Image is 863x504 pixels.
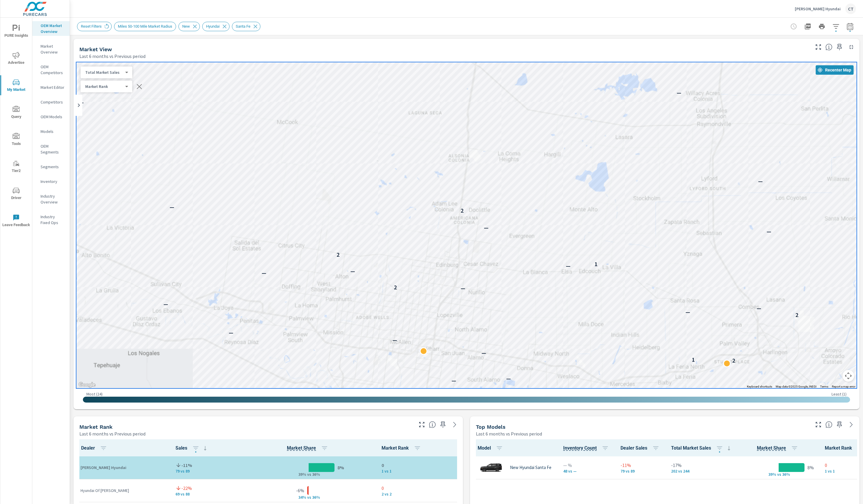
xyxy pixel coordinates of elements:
[764,472,779,477] p: 39% v
[384,387,389,394] p: —
[41,64,65,76] p: OEM Competitors
[510,465,551,470] p: New Hyundai Santa Fe
[41,143,65,155] p: OEM Segments
[825,421,832,428] span: Find the biggest opportunities within your model lineup nationwide. [Source: Market registration ...
[41,99,65,105] p: Competitors
[484,224,489,231] p: —
[41,214,65,226] p: Industry Fixed Ops
[202,22,230,31] div: Hyundai
[847,42,856,52] button: Minimize Widget
[309,495,323,500] p: s 36%
[685,308,690,316] p: —
[451,377,456,384] p: —
[476,430,542,437] p: Last 6 months vs Previous period
[747,385,772,389] button: Keyboard shortcuts
[77,22,112,31] div: Reset Filters
[830,21,842,32] button: Apply Filters
[757,305,761,312] p: —
[0,18,32,234] div: nav menu
[41,84,65,90] p: Market Editor
[294,472,309,477] p: 39% v
[429,421,436,428] span: Market Rank shows you how you rank, in terms of sales, to other dealerships in your market. “Mark...
[85,84,123,89] p: Market Rank
[203,24,223,29] span: Hyundai
[506,375,511,382] p: —
[32,177,70,186] div: Inventory
[692,356,695,363] p: 1
[32,192,70,206] div: Industry Overview
[563,445,597,452] span: The number of vehicles currently in dealer inventory. This does not include shared inventory, nor...
[32,98,70,106] div: Competitors
[32,83,70,92] div: Market Editor
[417,420,427,429] button: Make Fullscreen
[296,487,304,494] p: -6%
[438,420,448,429] span: Save this to your personalized report
[563,462,611,469] p: — %
[350,268,355,275] p: —
[179,24,193,29] span: New
[32,62,70,77] div: OEM Competitors
[816,21,828,32] button: Print Report
[41,43,65,55] p: Market Overview
[170,203,174,211] p: —
[394,284,397,291] p: 2
[262,269,266,276] p: —
[287,445,316,452] span: Dealer Sales / Total Market Sales. [Market = within dealer PMA (or 60 miles if no PMA is defined)...
[847,420,856,429] a: See more details in report
[41,193,65,205] p: Industry Overview
[807,464,814,471] p: 8%
[77,24,105,29] span: Reset Filters
[832,391,847,397] p: Least ( 1 )
[382,445,423,452] span: Market Rank
[81,488,166,493] p: Hyundai Of [PERSON_NAME]
[814,420,823,429] button: Make Fullscreen
[767,228,771,235] p: —
[2,52,30,66] span: Advertise
[181,462,192,469] p: -11%
[229,329,233,336] p: —
[481,349,486,356] p: —
[309,472,323,477] p: s 36%
[294,495,309,500] p: 34% v
[41,178,65,184] p: Inventory
[81,70,128,75] div: Total Market Sales
[232,24,254,29] span: Santa Fe
[671,462,732,469] p: -17%
[842,370,854,382] button: Map camera controls
[621,469,662,473] p: 79 vs 89
[758,178,763,185] p: —
[845,4,856,14] div: CT
[77,381,97,389] img: Google
[835,420,844,429] span: Save this to your personalized report
[382,469,456,473] p: 1 vs 1
[32,127,70,136] div: Models
[337,251,339,258] p: 2
[476,424,506,430] h5: Top Models
[232,22,260,31] div: Santa Fe
[802,21,814,32] button: "Export Report to PDF"
[2,133,30,147] span: Tools
[79,430,145,437] p: Last 6 months vs Previous period
[757,445,786,452] span: Model Sales / Total Market Sales. [Market = within dealer PMA (or 60 miles if no PMA is defined) ...
[41,164,65,170] p: Segments
[677,89,681,96] p: —
[795,6,841,11] p: [PERSON_NAME] Hyundai
[79,424,113,430] h5: Market Rank
[382,492,456,496] p: 2 vs 2
[79,53,145,60] p: Last 6 months vs Previous period
[41,128,65,134] p: Models
[479,459,503,476] img: glamour
[478,445,505,452] span: Model
[461,285,465,292] p: —
[461,207,464,214] p: 2
[32,162,70,171] div: Segments
[2,214,30,228] span: Leave Feedback
[779,472,793,477] p: s 36%
[77,381,97,389] a: Open this area in Google Maps (opens a new window)
[85,70,123,75] p: Total Market Sales
[563,445,611,452] span: Inventory Count
[2,187,30,201] span: Driver
[287,445,330,452] span: Market Share
[732,357,735,364] p: 2
[2,160,30,174] span: Tier2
